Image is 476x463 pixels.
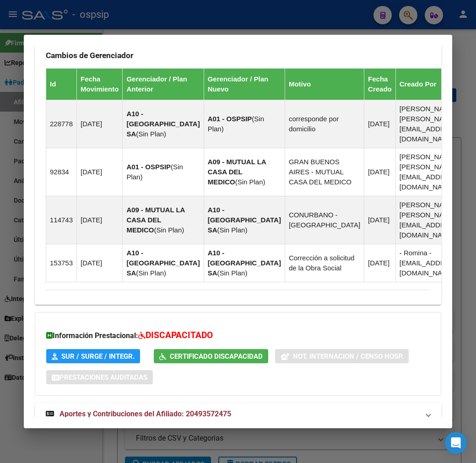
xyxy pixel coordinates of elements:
[126,110,200,138] strong: A10 - [GEOGRAPHIC_DATA] SA
[123,196,204,244] td: ( )
[46,148,77,196] td: 92834
[123,148,204,196] td: ( )
[293,352,403,361] span: Not. Internacion / Censo Hosp.
[445,432,467,454] div: Open Intercom Messenger
[156,226,182,234] span: Sin Plan
[204,100,285,148] td: ( )
[77,244,123,282] td: [DATE]
[46,244,77,282] td: 153753
[208,206,281,234] strong: A10 - [GEOGRAPHIC_DATA] SA
[77,148,123,196] td: [DATE]
[285,69,364,100] th: Motivo
[59,373,147,382] span: Prestaciones Auditadas
[77,69,123,100] th: Fecha Movimiento
[170,352,263,361] span: Certificado Discapacidad
[208,249,281,277] strong: A10 - [GEOGRAPHIC_DATA] SA
[364,69,396,100] th: Fecha Creado
[238,178,263,186] span: Sin Plan
[46,196,77,244] td: 114743
[126,206,185,234] strong: A09 - MUTUAL LA CASA DEL MEDICO
[123,100,204,148] td: ( )
[46,100,77,148] td: 228778
[395,100,465,148] td: [PERSON_NAME] - [PERSON_NAME][EMAIL_ADDRESS][DOMAIN_NAME]
[364,244,396,282] td: [DATE]
[126,163,171,171] strong: A01 - OSPSIP
[138,130,164,138] span: Sin Plan
[46,349,140,363] button: SUR / SURGE / INTEGR.
[395,196,465,244] td: [PERSON_NAME] - [PERSON_NAME][EMAIL_ADDRESS][DOMAIN_NAME]
[395,244,465,282] td: - Romina - [EMAIL_ADDRESS][DOMAIN_NAME]
[285,196,364,244] td: CONURBANO - [GEOGRAPHIC_DATA]
[126,249,200,277] strong: A10 - [GEOGRAPHIC_DATA] SA
[46,370,153,384] button: Prestaciones Auditadas
[46,329,430,342] h3: Información Prestacional:
[46,69,77,100] th: Id
[285,100,364,148] td: corresponde por domicilio
[77,196,123,244] td: [DATE]
[123,69,204,100] th: Gerenciador / Plan Anterior
[285,148,364,196] td: GRAN BUENOS AIRES - MUTUAL CASA DEL MEDICO
[285,244,364,282] td: Corrección a solicitud de la Obra Social
[138,269,164,277] span: Sin Plan
[204,244,285,282] td: ( )
[208,115,252,123] strong: A01 - OSPSIP
[46,50,430,60] h3: Cambios de Gerenciador
[395,69,465,100] th: Creado Por
[208,158,266,186] strong: A09 - MUTUAL LA CASA DEL MEDICO
[204,69,285,100] th: Gerenciador / Plan Nuevo
[154,349,268,363] button: Certificado Discapacidad
[146,330,213,340] span: DISCAPACITADO
[364,100,396,148] td: [DATE]
[275,349,409,363] button: Not. Internacion / Censo Hosp.
[364,196,396,244] td: [DATE]
[364,148,396,196] td: [DATE]
[35,403,441,425] mat-expansion-panel-header: Aportes y Contribuciones del Afiliado: 20493572475
[204,196,285,244] td: ( )
[204,148,285,196] td: ( )
[395,148,465,196] td: [PERSON_NAME] - [PERSON_NAME][EMAIL_ADDRESS][DOMAIN_NAME]
[123,244,204,282] td: ( )
[220,226,245,234] span: Sin Plan
[59,409,231,418] span: Aportes y Contribuciones del Afiliado: 20493572475
[220,269,245,277] span: Sin Plan
[61,352,135,361] span: SUR / SURGE / INTEGR.
[77,100,123,148] td: [DATE]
